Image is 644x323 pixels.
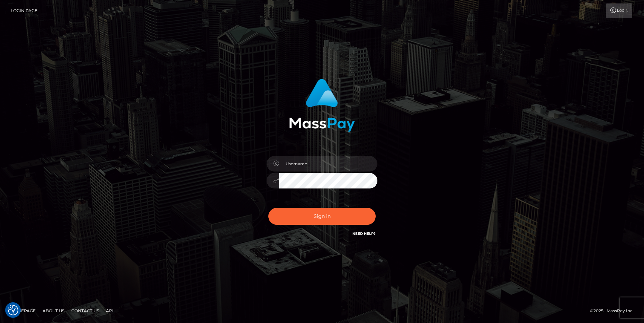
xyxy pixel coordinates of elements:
[352,231,376,236] a: Need Help?
[268,208,376,225] button: Sign in
[40,305,67,316] a: About Us
[8,305,38,316] a: Homepage
[279,156,377,172] input: Username...
[289,79,355,132] img: MassPay Login
[606,3,632,18] a: Login
[69,305,102,316] a: Contact Us
[8,305,18,315] img: Revisit consent button
[11,3,37,18] a: Login Page
[8,305,18,315] button: Consent Preferences
[103,305,116,316] a: API
[590,307,639,315] div: © 2025 , MassPay Inc.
